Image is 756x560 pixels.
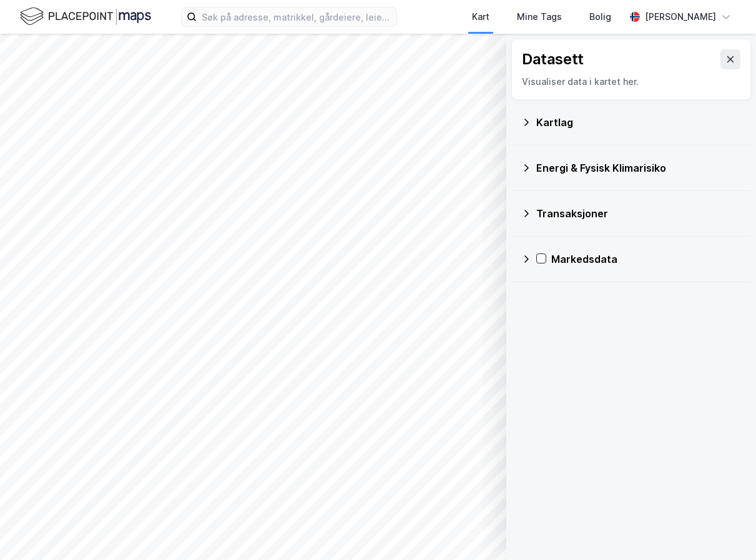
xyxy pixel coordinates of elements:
[472,9,489,24] div: Kart
[536,115,741,130] div: Kartlag
[522,74,740,89] div: Visualiser data i kartet her.
[517,9,562,24] div: Mine Tags
[536,160,741,175] div: Energi & Fysisk Klimarisiko
[645,9,716,24] div: [PERSON_NAME]
[551,252,741,267] div: Markedsdata
[694,500,756,560] iframe: Chat Widget
[522,49,584,69] div: Datasett
[536,206,741,221] div: Transaksjoner
[589,9,611,24] div: Bolig
[197,7,396,26] input: Søk på adresse, matrikkel, gårdeiere, leietakere eller personer
[694,500,756,560] div: Kontrollprogram for chat
[20,6,151,27] img: logo.f888ab2527a4732fd821a326f86c7f29.svg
